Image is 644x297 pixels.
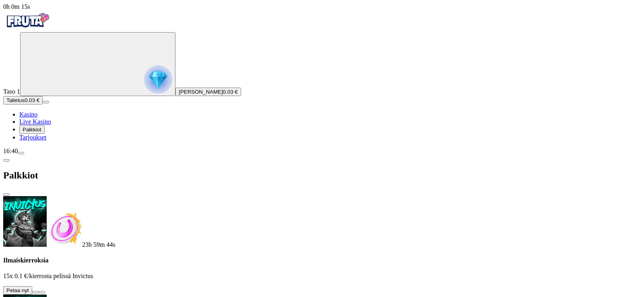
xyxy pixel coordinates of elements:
button: Talletusplus icon0.03 € [3,96,43,104]
a: poker-chip iconLive Kasino [19,118,51,125]
span: Live Kasino [19,118,51,125]
p: 15x 0.1 €/kierrosta pelissä Invictus [3,272,641,280]
img: Freespins bonus icon [47,211,82,247]
h2: Palkkiot [3,170,641,181]
button: [PERSON_NAME]0.03 € [175,88,241,96]
span: Kasino [19,111,37,118]
a: gift-inverted iconTarjoukset [19,134,46,141]
span: [PERSON_NAME] [179,89,223,95]
span: Talletus [6,97,25,103]
img: Invictus [3,196,47,247]
button: close [3,193,10,196]
span: 16:40 [3,147,18,154]
span: 0.03 € [223,89,238,95]
h4: Ilmaiskierroksia [3,257,641,264]
a: diamond iconKasino [19,111,37,118]
img: reward progress [144,66,172,94]
button: reward iconPalkkiot [19,125,45,134]
button: Pelaa nyt [3,286,32,295]
span: user session time [3,3,30,10]
span: Pelaa nyt [6,287,29,293]
span: Tarjoukset [19,134,46,141]
img: Fruta [3,10,52,31]
nav: Primary [3,10,641,141]
span: Palkkiot [23,127,41,133]
button: info [39,291,45,293]
span: countdown [82,241,116,248]
a: Fruta [3,25,52,32]
button: menu [43,101,49,103]
span: Taso 1 [3,88,20,95]
button: chevron-left icon [3,159,10,162]
span: 0.03 € [25,97,39,103]
button: reward progress [20,32,175,96]
button: menu [18,152,24,154]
